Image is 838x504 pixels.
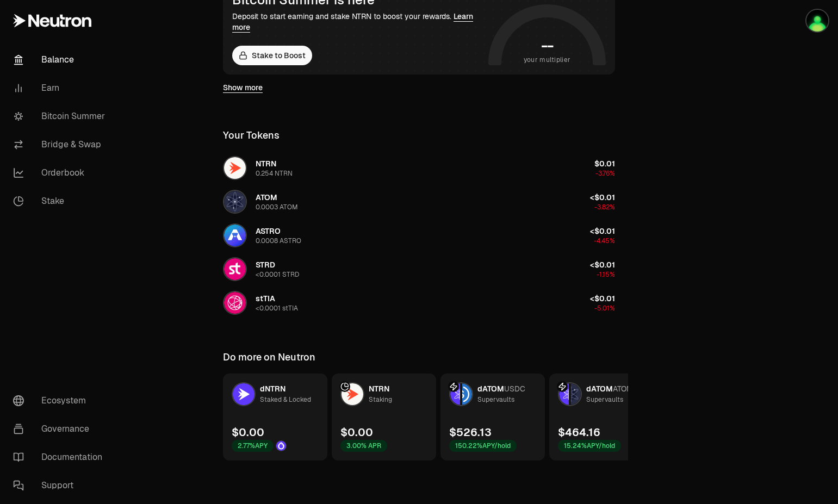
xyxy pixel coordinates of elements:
a: dNTRN LogodNTRNStaked & Locked$0.002.77%APYDrop [223,374,327,461]
div: Deposit to start earning and stake NTRN to boost your rewards. [232,11,484,33]
div: $526.13 [449,425,492,440]
div: Do more on Neutron [223,350,315,365]
button: stTIA LogostTIA<0.0001 stTIA<$0.01-5.01% [216,287,622,319]
span: NTRN [369,384,389,394]
a: Balance [4,46,117,74]
a: Ecosystem [4,387,117,415]
span: USDC [504,384,525,394]
a: Show more [223,82,263,93]
span: ASTRO [256,226,281,236]
h1: -- [541,37,554,54]
img: ASTRO Logo [224,225,246,246]
button: NTRN LogoNTRN0.254 NTRN$0.01-3.76% [216,152,622,184]
div: 15.24% APY/hold [558,440,621,452]
span: <$0.01 [590,226,615,236]
a: Governance [4,415,117,443]
span: <$0.01 [590,260,615,270]
span: <$0.01 [590,294,615,303]
span: -1.15% [597,270,615,279]
span: -3.76% [595,169,615,178]
img: USDC Logo [462,383,472,405]
img: OG Cosmos [806,10,828,32]
div: 150.22% APY/hold [449,440,517,452]
span: -3.82% [594,203,615,211]
div: Supervaults [586,394,623,405]
span: STRD [256,260,275,270]
img: STRD Logo [224,258,246,280]
a: Stake to Boost [232,46,312,65]
span: your multiplier [524,54,571,65]
button: STRD LogoSTRD<0.0001 STRD<$0.01-1.15% [216,253,622,285]
span: <$0.01 [590,192,615,202]
img: NTRN Logo [224,157,246,179]
span: stTIA [256,294,275,303]
button: ASTRO LogoASTRO0.0008 ASTRO<$0.01-4.45% [216,219,622,252]
div: 2.77% APY [232,440,274,452]
div: $0.00 [232,425,264,440]
div: Staked & Locked [260,394,311,405]
img: dATOM Logo [559,383,569,405]
div: Your Tokens [223,128,280,143]
a: Orderbook [4,159,117,187]
div: 3.00% APR [340,440,387,452]
img: ATOM Logo [224,191,246,213]
span: dATOM [477,384,504,394]
img: dNTRN Logo [233,383,254,405]
div: 0.0003 ATOM [256,203,298,211]
button: ATOM LogoATOM0.0003 ATOM<$0.01-3.82% [216,185,622,218]
a: Earn [4,74,117,102]
span: dATOM [586,384,613,394]
a: Bitcoin Summer [4,102,117,130]
a: Documentation [4,443,117,471]
span: -4.45% [594,237,615,245]
div: <0.0001 stTIA [256,304,298,313]
span: NTRN [256,159,276,169]
img: dATOM Logo [450,383,460,405]
div: $464.16 [558,425,600,440]
div: 0.0008 ASTRO [256,237,301,245]
span: $0.01 [594,159,615,169]
a: Support [4,471,117,500]
span: -5.01% [594,304,615,313]
img: NTRN Logo [342,383,363,405]
span: ATOM [256,192,277,202]
img: ATOM Logo [571,383,581,405]
a: Stake [4,187,117,215]
span: dNTRN [260,384,285,394]
div: 0.254 NTRN [256,169,293,178]
a: NTRN LogoNTRNStaking$0.003.00% APR [332,374,436,461]
a: Bridge & Swap [4,130,117,159]
span: ATOM [613,384,633,394]
div: Staking [369,394,392,405]
img: stTIA Logo [224,292,246,314]
a: dATOM LogoATOM LogodATOMATOMSupervaults$464.1615.24%APY/hold [549,374,654,461]
div: $0.00 [340,425,373,440]
div: Supervaults [477,394,514,405]
a: dATOM LogoUSDC LogodATOMUSDCSupervaults$526.13150.22%APY/hold [440,374,545,461]
div: <0.0001 STRD [256,270,299,279]
img: Drop [276,441,286,451]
